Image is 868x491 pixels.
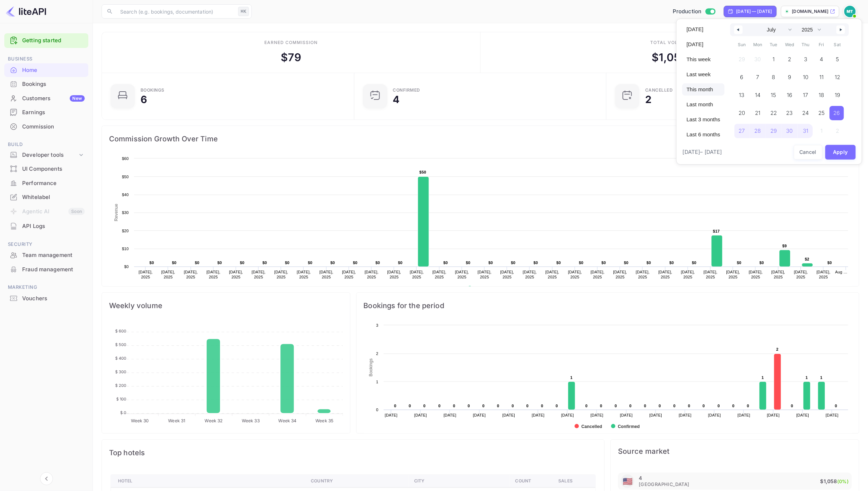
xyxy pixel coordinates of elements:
span: Wed [782,39,798,50]
span: 14 [755,89,761,102]
span: 17 [803,89,808,102]
button: 9 [782,68,798,83]
span: 13 [739,89,745,102]
button: 2 [782,50,798,65]
span: 23 [786,107,793,120]
span: 20 [739,107,745,120]
span: 6 [740,71,744,84]
span: 21 [755,107,761,120]
button: 1 [766,50,782,65]
span: 26 [834,107,840,120]
span: 22 [771,107,777,120]
span: 18 [819,89,824,102]
span: 3 [804,53,807,66]
button: 30 [782,122,798,136]
button: 27 [734,122,750,136]
button: Last month [682,98,725,111]
span: 31 [803,125,808,137]
button: 25 [814,104,830,118]
span: 2 [788,53,791,66]
span: 25 [818,107,825,120]
span: 15 [771,89,776,102]
span: 7 [756,71,759,84]
span: 8 [772,71,775,84]
span: [DATE] – [DATE] [683,148,722,156]
button: 21 [750,104,766,118]
button: 5 [830,50,846,65]
button: Apply [825,145,856,160]
button: [DATE] [682,23,725,35]
button: This month [682,83,725,96]
button: This week [682,53,725,65]
button: 18 [814,86,830,101]
button: 10 [798,68,814,83]
span: 30 [786,125,793,137]
button: Last 6 months [682,128,725,141]
button: 29 [766,122,782,136]
span: Thu [798,39,814,50]
span: Tue [766,39,782,50]
button: Last 3 months [682,113,725,126]
button: 6 [734,68,750,83]
button: 17 [798,86,814,101]
button: 13 [734,86,750,101]
span: 5 [836,53,839,66]
span: Sat [830,39,846,50]
button: 7 [750,68,766,83]
span: 9 [788,71,791,84]
button: 22 [766,104,782,118]
button: 14 [750,86,766,101]
button: Last week [682,68,725,81]
button: 8 [766,68,782,83]
span: 29 [771,125,777,137]
span: 10 [803,71,808,84]
span: 1 [773,53,775,66]
span: 27 [739,125,745,137]
button: [DATE] [682,38,725,50]
button: 4 [814,50,830,65]
span: Sun [734,39,750,50]
button: 31 [798,122,814,136]
span: Fri [814,39,830,50]
span: 24 [803,107,809,120]
span: 4 [820,53,823,66]
button: 26 [830,104,846,118]
button: 24 [798,104,814,118]
span: 16 [787,89,793,102]
span: 19 [835,89,840,102]
button: 12 [830,68,846,83]
button: 19 [830,86,846,101]
span: Mon [750,39,766,50]
button: 3 [798,50,814,65]
button: 16 [782,86,798,101]
span: 12 [835,71,840,84]
button: 23 [782,104,798,118]
button: 11 [814,68,830,83]
button: 15 [766,86,782,101]
button: 28 [750,122,766,136]
span: 28 [755,125,761,137]
button: 20 [734,104,750,118]
button: Cancel [794,145,823,160]
span: 11 [819,71,824,84]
